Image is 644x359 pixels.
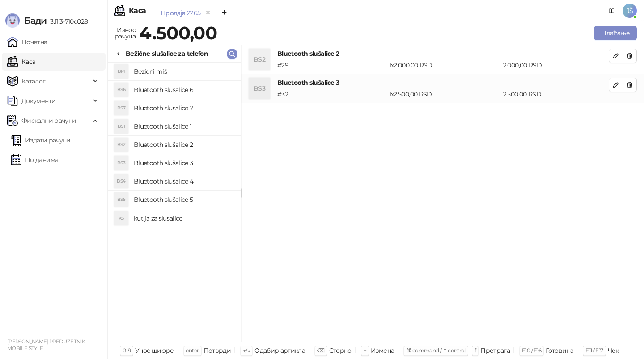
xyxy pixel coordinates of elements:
[387,60,501,70] div: 1 x 2.000,00 RSD
[623,4,637,18] span: JŠ
[387,89,501,99] div: 1 x 2.500,00 RSD
[21,92,55,110] span: Документи
[161,8,200,18] div: Продаја 2265
[114,192,128,207] div: BS5
[275,60,387,70] div: # 29
[135,345,174,356] div: Унос шифре
[605,4,619,18] a: Документација
[126,49,208,58] div: Bežične slušalice za telefon
[317,347,324,354] span: ⌫
[608,345,619,356] div: Чек
[114,138,128,152] div: BS2
[7,338,85,351] small: [PERSON_NAME] PREDUZETNIK MOBILE STYLE
[364,347,366,354] span: +
[134,156,234,170] h4: Bluetooth slušalice 3
[475,347,476,354] span: f
[277,49,609,58] h4: Bluetooth slušalice 2
[47,17,88,25] span: 3.11.3-710c028
[134,101,234,115] h4: Bluetooth slusalice 7
[329,345,352,356] div: Сторно
[7,53,35,71] a: Каса
[594,26,637,40] button: Плаћање
[134,83,234,97] h4: Bluetooth slusalice 6
[406,347,466,354] span: ⌘ command / ⌃ control
[11,131,71,149] a: Издати рачуни
[522,347,541,354] span: F10 / F16
[114,83,128,97] div: BS6
[243,347,250,354] span: ↑/↓
[113,24,137,42] div: Износ рачуна
[134,119,234,134] h4: Bluetooth slušalice 1
[249,78,270,99] div: BS3
[114,119,128,134] div: BS1
[202,9,214,17] button: remove
[501,60,610,70] div: 2.000,00 RSD
[203,345,231,356] div: Потврди
[277,78,609,88] h4: Bluetooth slušalice 3
[275,89,387,99] div: # 32
[134,211,234,225] h4: kutija za slusalice
[254,345,305,356] div: Одабир артикла
[129,7,146,14] div: Каса
[114,211,128,225] div: KS
[134,174,234,188] h4: Bluetooth slušalice 4
[585,347,603,354] span: F11 / F17
[108,63,241,342] div: grid
[371,345,394,356] div: Измена
[134,138,234,152] h4: Bluetooth slušalice 2
[114,64,128,79] div: BM
[7,33,47,51] a: Почетна
[139,22,217,44] strong: 4.500,00
[546,345,573,356] div: Готовина
[134,64,234,79] h4: Bezicni miš
[501,89,610,99] div: 2.500,00 RSD
[21,112,76,129] span: Фискални рачуни
[480,345,510,356] div: Претрага
[5,13,20,28] img: Logo
[216,4,233,21] button: Add tab
[134,192,234,207] h4: Bluetooth slušalice 5
[249,49,270,70] div: BS2
[11,151,58,169] a: По данима
[21,72,46,90] span: Каталог
[24,15,47,26] span: Бади
[114,101,128,115] div: BS7
[123,347,131,354] span: 0-9
[114,174,128,188] div: BS4
[186,347,199,354] span: enter
[114,156,128,170] div: BS3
